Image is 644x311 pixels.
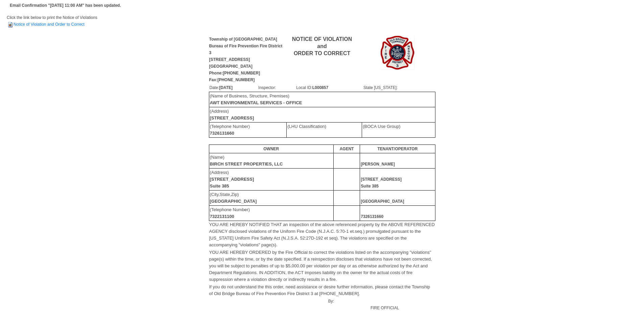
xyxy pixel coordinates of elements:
[209,37,283,82] b: Township of [GEOGRAPHIC_DATA] Bureau of Fire Prevention Fire District 3 [STREET_ADDRESS] [GEOGRAP...
[209,250,432,282] font: YOU ARE HEREBY ORDERED by the Fire Official to correct the violations listed on the accompanying ...
[210,170,254,188] font: (Address)
[210,100,302,105] b: AWT ENVIRONMENTAL SERVICES - OFFICE
[210,93,302,105] font: (Name of Business, Structure, Premises)
[210,177,254,188] b: [STREET_ADDRESS] Suite 385
[209,222,435,247] font: YOU ARE HEREBY NOTIFIED THAT an inspection of the above referenced property by the ABOVE REFERENC...
[361,214,383,219] b: 7326131660
[363,84,435,91] td: State [US_STATE]:
[210,131,234,136] b: 7326131660
[9,1,122,10] td: Email Confirmation "[DATE] 11:00 AM" has been updated.
[209,284,430,296] font: If you do not understand the this order, need assistance or desire further information, please co...
[210,161,283,166] b: BIRCH STREET PROPERTIES, LLC
[258,84,296,91] td: Inspector:
[312,85,328,90] b: L000857
[296,84,363,91] td: Local ID:
[210,199,257,204] b: [GEOGRAPHIC_DATA]
[381,36,414,70] img: Image
[263,147,279,151] b: OWNER
[219,85,233,90] b: [DATE]
[210,124,250,136] font: (Telephone Number)
[209,84,258,91] td: Date:
[210,155,283,166] font: (Name)
[210,214,234,219] b: 7322131100
[292,36,352,56] b: NOTICE OF VIOLATION and ORDER TO CORRECT
[210,109,254,120] font: (Address)
[287,124,326,129] font: (LHU Classification)
[363,124,400,129] font: (BOCA Use Group)
[377,147,418,151] b: TENANT/OPERATOR
[361,199,404,204] b: [GEOGRAPHIC_DATA]
[7,15,97,27] span: Click the link below to print the Notice of Violations
[210,207,250,219] font: (Telephone Number)
[7,22,85,27] a: Notice of Violation and Order to Correct
[7,21,14,28] img: HTML Document
[340,147,354,151] b: AGENT
[361,177,402,188] b: [STREET_ADDRESS] Suite 385
[210,192,257,204] font: (City,State,Zip)
[361,162,395,166] b: [PERSON_NAME]
[210,115,254,120] b: [STREET_ADDRESS]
